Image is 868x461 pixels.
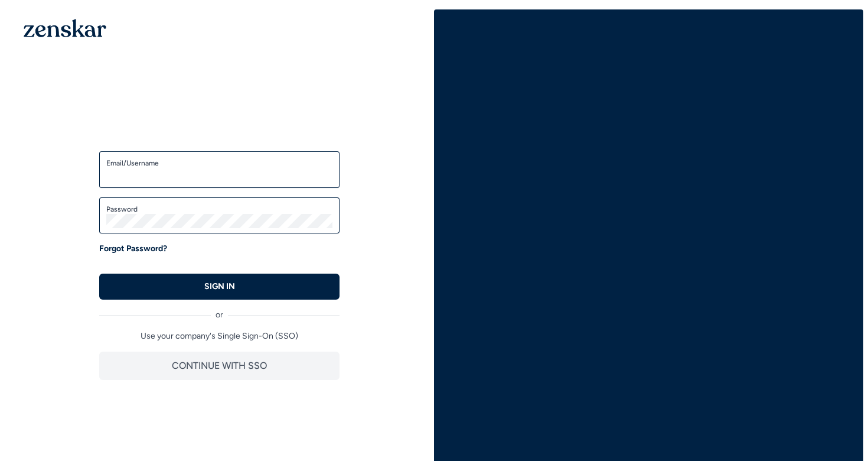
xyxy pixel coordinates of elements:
[204,281,235,293] p: SIGN IN
[99,330,340,342] p: Use your company's Single Sign-On (SSO)
[106,204,332,214] label: Password
[99,274,340,300] button: SIGN IN
[24,19,106,37] img: 1OGAJ2xQqyY4LXKgY66KYq0eOWRCkrZdAb3gUhuVAqdWPZE9SRJmCz+oDMSn4zDLXe31Ii730ItAGKgCKgCCgCikA4Av8PJUP...
[99,352,340,380] button: CONTINUE WITH SSO
[99,300,340,321] div: or
[106,158,332,168] label: Email/Username
[99,243,167,255] a: Forgot Password?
